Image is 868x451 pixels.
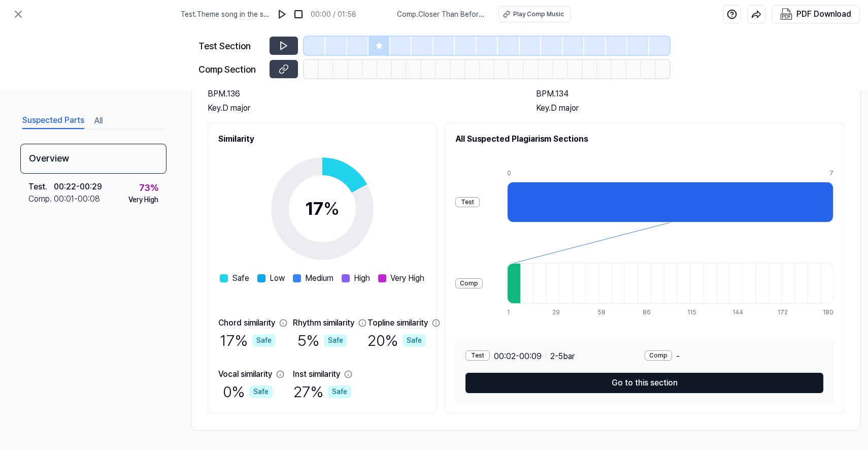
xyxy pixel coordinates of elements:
span: Medium [305,272,333,284]
div: 17 [305,195,340,222]
div: Overview [20,144,166,174]
span: Safe [232,272,249,284]
div: Chord similarity [218,317,275,329]
div: 7 [829,169,833,178]
div: Comp [645,350,672,361]
span: Test . Theme song in the studio [181,9,270,20]
div: Test Section [198,39,263,53]
div: Test [465,350,490,361]
div: 29 [552,308,565,317]
div: 58 [597,308,611,317]
div: 00:22 - 00:29 [54,181,102,193]
div: Comp Section [198,62,263,76]
div: Safe [403,334,426,347]
div: Topline similarity [368,317,428,329]
div: Rhythm similarity [293,317,354,329]
span: 00:02 - 00:09 [494,350,542,363]
div: 73 % [139,181,158,195]
button: Suspected Parts [22,113,84,129]
div: 172 [778,308,791,317]
span: Comp . Closer Than Before (Live in [GEOGRAPHIC_DATA]) [397,9,486,20]
div: Test . [28,181,54,193]
div: PDF Download [796,8,851,21]
div: Safe [328,385,351,398]
button: Play Comp Music [498,6,571,22]
div: Very High [128,195,158,205]
div: 0 [507,169,829,178]
img: play [277,9,287,19]
div: Key. D major [536,102,844,114]
img: share [751,9,761,19]
div: Safe [324,334,347,347]
button: Go to this section [465,373,823,393]
div: Safe [249,385,273,398]
h2: All Suspected Plagiarism Sections [455,133,833,145]
span: 2 - 5 bar [550,350,575,363]
div: Test [455,197,480,207]
div: 20 % [368,329,426,352]
span: % [323,198,340,219]
span: Very High [390,272,424,284]
div: - [645,350,824,363]
div: Inst similarity [293,368,340,380]
img: help [727,9,737,19]
div: BPM. 134 [536,88,844,100]
div: Vocal similarity [218,368,272,380]
div: Safe [252,334,276,347]
div: Comp . [28,193,54,205]
div: Comp [455,278,483,288]
span: High [354,272,370,284]
div: Key. D major [208,102,516,114]
div: 1 [507,308,520,317]
h2: Similarity [218,133,426,145]
span: Low [270,272,285,284]
img: PDF Download [780,8,792,20]
div: Play Comp Music [513,10,564,19]
div: 115 [687,308,700,317]
div: 00:01 - 00:08 [54,193,100,205]
div: 86 [643,308,656,317]
button: PDF Download [778,6,853,23]
div: 0 % [223,380,273,403]
div: 5 % [297,329,347,352]
div: 17 % [220,329,276,352]
div: 180 [823,308,833,317]
div: 00:00 / 01:58 [311,9,356,20]
div: 27 % [293,380,351,403]
div: 144 [732,308,746,317]
button: All [94,113,103,129]
img: stop [293,9,304,19]
div: BPM. 136 [208,88,516,100]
